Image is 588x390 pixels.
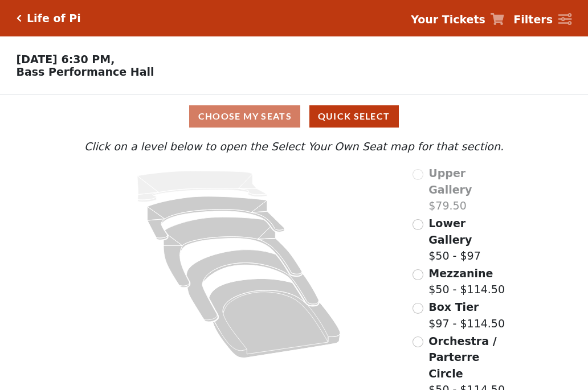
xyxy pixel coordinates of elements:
[148,196,285,240] path: Lower Gallery - Seats Available: 108
[209,279,341,358] path: Orchestra / Parterre Circle - Seats Available: 22
[428,301,479,313] span: Box Tier
[27,12,81,25] h5: Life of Pi
[137,171,267,202] path: Upper Gallery - Seats Available: 0
[513,11,571,28] a: Filters
[411,13,485,26] strong: Your Tickets
[513,13,553,26] strong: Filters
[428,265,505,298] label: $50 - $114.50
[81,138,507,155] p: Click on a level below to open the Select Your Own Seat map for that section.
[428,217,472,246] span: Lower Gallery
[428,267,493,280] span: Mezzanine
[411,11,504,28] a: Your Tickets
[428,167,472,196] span: Upper Gallery
[428,165,507,214] label: $79.50
[17,14,22,22] a: Click here to go back to filters
[309,105,399,128] button: Quick Select
[428,335,496,380] span: Orchestra / Parterre Circle
[428,299,505,331] label: $97 - $114.50
[428,215,507,264] label: $50 - $97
